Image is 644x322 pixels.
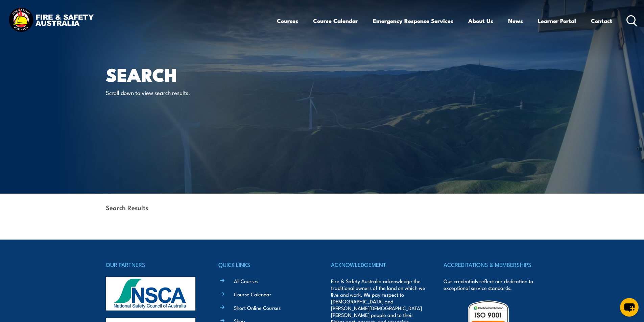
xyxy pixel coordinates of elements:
[218,260,313,269] h4: QUICK LINKS
[277,12,298,30] a: Courses
[444,278,538,291] p: Our credentials reflect our dedication to exceptional service standards.
[234,304,281,311] a: Short Online Courses
[508,12,523,30] a: News
[444,260,538,269] h4: ACCREDITATIONS & MEMBERSHIPS
[106,89,229,96] p: Scroll down to view search results.
[234,291,271,298] a: Course Calendar
[106,260,200,269] h4: OUR PARTNERS
[313,12,358,30] a: Course Calendar
[234,277,258,284] a: All Courses
[373,12,453,30] a: Emergency Response Services
[106,203,148,212] strong: Search Results
[331,260,426,269] h4: ACKNOWLEDGEMENT
[106,66,273,82] h1: Search
[106,277,195,311] img: nsca-logo-footer
[538,12,576,30] a: Learner Portal
[620,298,639,317] button: chat-button
[591,12,612,30] a: Contact
[468,12,493,30] a: About Us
